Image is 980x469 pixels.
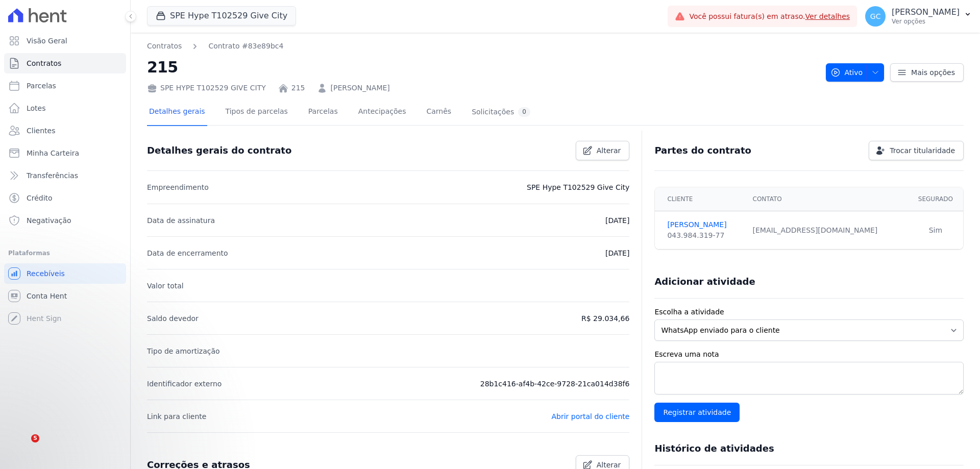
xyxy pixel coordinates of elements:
[4,98,126,118] a: Lotes
[890,145,955,156] span: Trocar titularidade
[291,83,305,93] a: 215
[576,141,630,160] a: Alterar
[747,187,908,211] th: Contato
[470,99,532,126] a: Solicitações0
[147,41,283,52] nav: Breadcrumb
[869,141,964,160] a: Trocar titularidade
[805,12,850,20] a: Ver detalhes
[27,148,79,158] span: Minha Carteira
[654,349,964,360] label: Escreva uma nota
[424,99,453,126] a: Carnês
[147,83,266,93] div: SPE HYPE T102529 GIVE CITY
[147,6,296,26] button: SPE Hype T102529 Give City
[605,247,629,259] p: [DATE]
[4,31,126,51] a: Visão Geral
[4,76,126,96] a: Parcelas
[27,36,67,46] span: Visão Geral
[147,247,228,259] p: Data de encerramento
[4,188,126,208] a: Crédito
[147,99,207,126] a: Detalhes gerais
[826,63,885,82] button: Ativo
[480,378,630,390] p: 28b1c416-af4b-42ce-9728-21ca014d38f6
[8,370,212,441] iframe: Intercom notifications mensagem
[330,83,389,93] a: [PERSON_NAME]
[4,286,126,306] a: Conta Hent
[27,170,78,181] span: Transferências
[31,434,39,442] span: 5
[908,187,963,211] th: Segurado
[655,187,746,211] th: Cliente
[472,107,530,117] div: Solicitações
[4,53,126,73] a: Contratos
[911,67,955,78] span: Mais opções
[147,214,215,227] p: Data de assinatura
[654,442,774,455] h3: Histórico de atividades
[518,107,530,117] div: 0
[147,312,199,325] p: Saldo devedor
[8,247,122,259] div: Plataformas
[654,144,751,157] h3: Partes do contrato
[689,11,850,22] span: Você possui fatura(s) em atraso.
[27,126,55,136] span: Clientes
[830,63,863,82] span: Ativo
[654,276,755,288] h3: Adicionar atividade
[147,41,182,52] a: Contratos
[147,56,818,79] h2: 215
[27,215,71,226] span: Negativação
[208,41,283,52] a: Contrato #83e89bc4
[654,307,964,317] label: Escolha a atividade
[27,291,67,301] span: Conta Hent
[581,312,629,325] p: R$ 29.034,66
[4,120,126,141] a: Clientes
[667,230,740,241] div: 043.984.319-77
[27,58,61,68] span: Contratos
[892,17,960,26] p: Ver opções
[605,214,629,227] p: [DATE]
[857,2,980,31] button: GC [PERSON_NAME] Ver opções
[551,412,629,421] a: Abrir portal do cliente
[147,345,220,357] p: Tipo de amortização
[890,63,964,82] a: Mais opções
[147,280,184,292] p: Valor total
[27,81,56,91] span: Parcelas
[27,193,53,203] span: Crédito
[4,263,126,284] a: Recebíveis
[147,41,818,52] nav: Breadcrumb
[892,7,960,17] p: [PERSON_NAME]
[4,210,126,231] a: Negativação
[224,99,290,126] a: Tipos de parcelas
[147,181,209,193] p: Empreendimento
[870,13,881,20] span: GC
[306,99,340,126] a: Parcelas
[527,181,629,193] p: SPE Hype T102529 Give City
[908,211,963,250] td: Sim
[27,268,65,279] span: Recebíveis
[4,165,126,186] a: Transferências
[4,143,126,163] a: Minha Carteira
[10,434,35,459] iframe: Intercom live chat
[27,103,46,113] span: Lotes
[654,403,740,422] input: Registrar atividade
[753,225,902,236] div: [EMAIL_ADDRESS][DOMAIN_NAME]
[597,145,621,156] span: Alterar
[356,99,408,126] a: Antecipações
[667,219,740,230] a: [PERSON_NAME]
[147,144,291,157] h3: Detalhes gerais do contrato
